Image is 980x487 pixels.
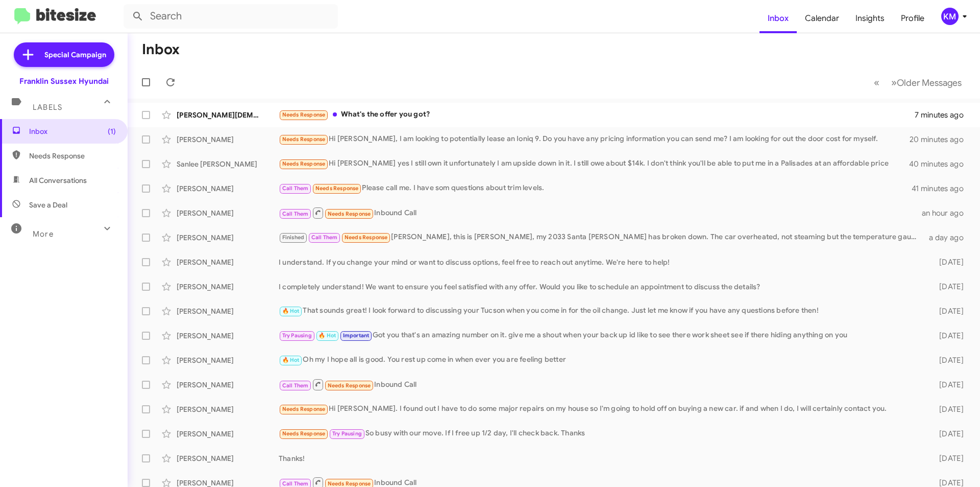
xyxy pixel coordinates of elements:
span: Needs Response [282,136,326,143]
div: [PERSON_NAME] [177,282,279,292]
div: [DATE] [923,306,972,316]
div: [DATE] [923,380,972,390]
div: [PERSON_NAME] [177,331,279,341]
span: Needs Response [282,111,326,118]
span: Try Pausing [282,332,312,339]
span: Needs Response [315,185,359,192]
div: That sounds great! I look forward to discussing your Tucson when you come in for the oil change. ... [279,305,923,317]
input: Search [124,4,338,29]
div: I completely understand! We want to ensure you feel satisfied with any offer. Would you like to s... [279,282,923,292]
span: Needs Response [282,160,326,167]
span: « [874,76,879,89]
div: [DATE] [923,429,972,439]
div: Thanks! [279,453,923,463]
div: I understand. If you change your mind or want to discuss options, feel free to reach out anytime.... [279,257,923,267]
a: Profile [893,4,933,33]
div: [DATE] [923,355,972,365]
span: Needs Response [282,406,326,412]
div: [PERSON_NAME] [177,453,279,463]
div: Hi [PERSON_NAME]. I found out I have to do some major repairs on my house so I'm going to hold of... [279,403,923,415]
span: Needs Response [328,211,371,217]
span: 🔥 Hot [282,357,300,363]
div: [PERSON_NAME] [177,134,279,145]
span: Call Them [282,185,309,192]
div: 41 minutes ago [912,183,972,194]
div: 7 minutes ago [915,110,972,120]
span: Labels [33,103,62,112]
div: [PERSON_NAME] [177,380,279,390]
div: an hour ago [922,208,972,218]
div: Hi [PERSON_NAME] yes I still own it unfortunately I am upside down in it. I still owe about $14k.... [279,158,911,170]
div: [PERSON_NAME] [177,306,279,316]
div: [PERSON_NAME] [177,257,279,267]
div: [PERSON_NAME] [177,404,279,414]
button: Previous [868,72,886,93]
div: [DATE] [923,257,972,267]
div: [DATE] [923,282,972,292]
span: 🔥 Hot [318,332,336,339]
span: Important [343,332,370,339]
span: Call Them [282,480,309,487]
div: Sanlee [PERSON_NAME] [177,159,279,169]
span: Call Them [311,234,338,241]
div: What's the offer you got? [279,109,915,121]
span: Try Pausing [332,430,362,437]
a: Insights [847,4,893,33]
h1: Inbox [142,41,180,58]
div: [PERSON_NAME] [177,233,279,243]
div: [PERSON_NAME][DEMOGRAPHIC_DATA] [177,110,279,120]
div: [PERSON_NAME] [177,183,279,194]
span: Finished [282,234,305,241]
span: Needs Response [328,382,371,389]
div: So busy with our move. If I free up 1/2 day, I'll check back. Thanks [279,428,923,439]
span: (1) [108,126,116,136]
div: [PERSON_NAME] [177,208,279,218]
span: Call Them [282,382,309,389]
div: [PERSON_NAME] [177,429,279,439]
div: Hi [PERSON_NAME], I am looking to potentially lease an Ioniq 9. Do you have any pricing informati... [279,133,911,145]
span: Save a Deal [29,200,67,210]
div: KM [941,8,959,25]
span: Needs Response [328,480,371,487]
div: a day ago [923,233,972,243]
button: Next [885,72,968,93]
a: Special Campaign [14,42,114,67]
span: Older Messages [897,77,962,88]
div: [DATE] [923,453,972,463]
span: Needs Response [29,151,116,161]
div: [DATE] [923,404,972,414]
div: Oh my I hope all is good. You rest up come in when ever you are feeling better [279,354,923,366]
span: Call Them [282,211,309,217]
div: [PERSON_NAME], this is [PERSON_NAME], my 2033 Santa [PERSON_NAME] has broken down. The car overhe... [279,231,923,243]
div: 20 minutes ago [911,134,972,145]
a: Inbox [759,4,797,33]
div: Please call me. I have som questions about trim levels. [279,182,912,194]
span: Needs Response [282,430,326,437]
button: KM [933,8,969,25]
nav: Page navigation example [868,72,968,93]
div: [DATE] [923,331,972,341]
div: Franklin Sussex Hyundai [19,76,109,86]
a: Calendar [797,4,847,33]
span: More [33,229,54,239]
div: Inbound Call [279,378,923,391]
span: 🔥 Hot [282,308,300,314]
div: 40 minutes ago [911,159,972,169]
div: [PERSON_NAME] [177,355,279,365]
div: Got you that's an amazing number on it. give me a shout when your back up id like to see there wo... [279,330,923,341]
span: Special Campaign [44,50,106,60]
span: Needs Response [345,234,388,241]
span: Inbox [29,126,116,136]
span: All Conversations [29,175,87,185]
div: Inbound Call [279,206,922,219]
span: » [891,76,897,89]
